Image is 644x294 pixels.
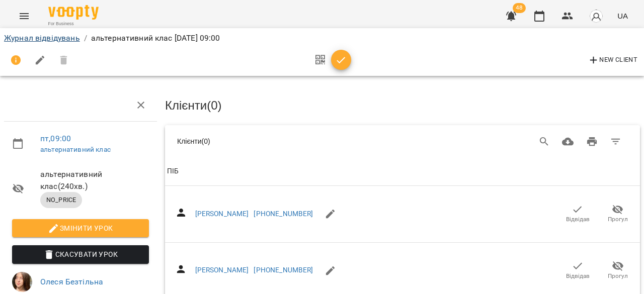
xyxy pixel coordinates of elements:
span: NO_PRICE [40,195,82,205]
span: ПІБ [167,165,638,177]
span: New Client [588,54,637,66]
a: [PHONE_NUMBER] [254,266,313,274]
div: Клієнти ( 0 ) [177,136,371,146]
button: Фільтр [604,130,628,154]
button: UA [613,7,632,25]
button: Друк [580,130,604,154]
span: Відвідав [566,272,590,280]
div: Sort [167,165,179,177]
button: Відвідав [557,200,598,228]
button: Прогул [598,200,638,228]
div: Table Toolbar [165,125,640,157]
a: пт , 09:00 [40,134,71,143]
img: ab980ff7dd4a5a53328da55318d94489.jpeg [12,272,32,292]
span: Прогул [608,272,628,280]
img: Voopty Logo [48,5,99,20]
a: [PERSON_NAME] [195,210,249,218]
span: 48 [513,3,526,13]
span: UA [617,11,628,21]
h3: Клієнти ( 0 ) [165,99,640,112]
p: альтернативний клас [DATE] 09:00 [91,32,220,44]
a: Олеся Безтільна [40,277,103,286]
img: avatar_s.png [589,9,603,23]
span: Змінити урок [20,222,141,234]
a: альтернативний клас [40,145,111,153]
button: Скасувати Урок [12,245,149,263]
button: New Client [585,52,640,68]
span: альтернативний клас ( 240 хв. ) [40,168,149,192]
a: Журнал відвідувань [4,33,80,43]
button: Прогул [598,256,638,284]
button: Завантажити CSV [556,130,580,154]
span: Відвідав [566,215,590,224]
nav: breadcrumb [4,32,640,44]
span: Скасувати Урок [20,248,141,260]
button: Змінити урок [12,219,149,237]
button: Відвідав [557,256,598,284]
div: ПІБ [167,165,179,177]
button: Menu [12,4,36,28]
a: [PERSON_NAME] [195,266,249,274]
li: / [84,32,87,44]
span: Прогул [608,215,628,224]
a: [PHONE_NUMBER] [254,210,313,218]
span: For Business [48,21,99,27]
button: Search [532,130,556,154]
